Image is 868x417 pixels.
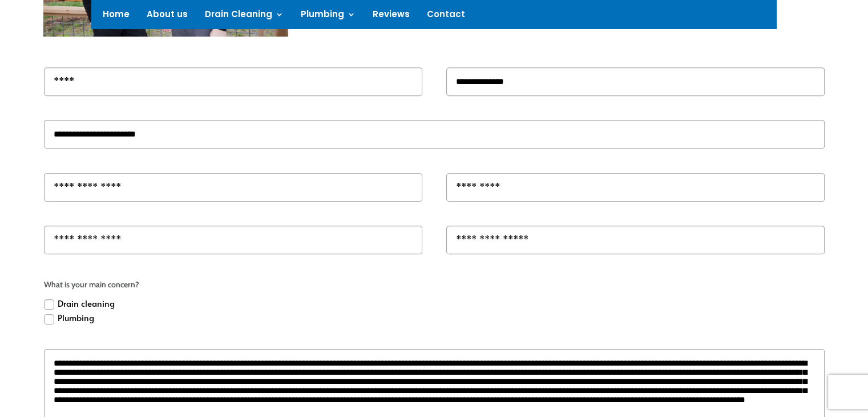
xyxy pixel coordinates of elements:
label: Drain cleaning [44,296,115,311]
a: Plumbing [301,10,356,23]
a: Contact [427,10,465,23]
span: What is your main concern? [44,278,825,292]
a: Drain Cleaning [205,10,284,23]
a: Home [103,10,130,23]
a: About us [147,10,188,23]
a: Reviews [373,10,410,23]
label: Plumbing [44,310,94,325]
